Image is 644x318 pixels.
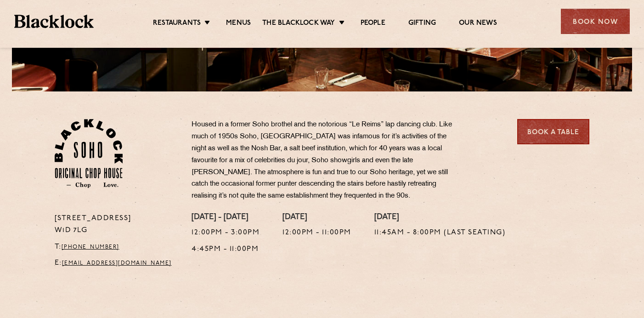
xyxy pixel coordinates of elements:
[459,19,497,29] a: Our News
[192,119,463,202] p: Housed in a former Soho brothel and the notorious “Le Reims” lap dancing club. Like much of 1950s...
[192,213,260,223] h4: [DATE] - [DATE]
[153,19,201,29] a: Restaurants
[62,261,172,266] a: [EMAIL_ADDRESS][DOMAIN_NAME]
[14,15,94,28] img: BL_Textured_Logo-footer-cropped.svg
[192,244,260,256] p: 4:45pm - 11:00pm
[55,213,178,237] p: [STREET_ADDRESS] W1D 7LG
[226,19,251,29] a: Menus
[262,19,335,29] a: The Blacklock Way
[55,257,178,269] p: E:
[361,19,385,29] a: People
[55,241,178,253] p: T:
[517,119,589,144] a: Book a Table
[192,227,260,239] p: 12:00pm - 3:00pm
[282,213,351,223] h4: [DATE]
[62,244,119,250] a: [PHONE_NUMBER]
[55,119,123,188] img: Soho-stamp-default.svg
[374,213,506,223] h4: [DATE]
[282,227,351,239] p: 12:00pm - 11:00pm
[408,19,436,29] a: Gifting
[561,9,630,34] div: Book Now
[374,227,506,239] p: 11:45am - 8:00pm (Last seating)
